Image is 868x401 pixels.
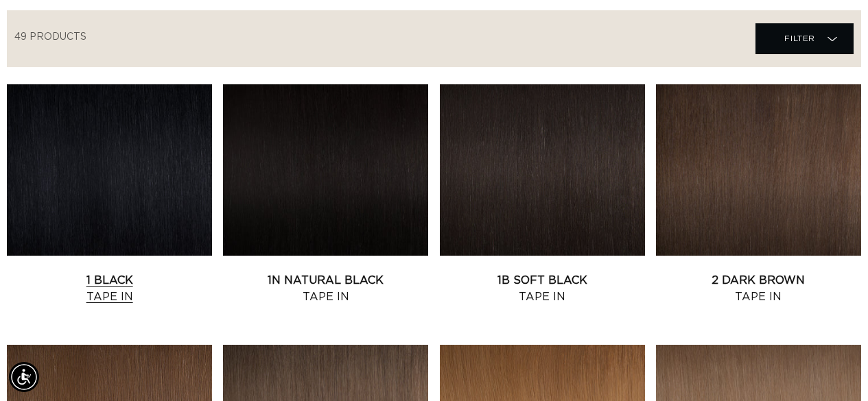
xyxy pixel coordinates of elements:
summary: Filter [755,23,854,54]
iframe: Chat Widget [799,335,868,401]
span: 49 products [14,32,86,42]
a: 2 Dark Brown Tape In [656,272,861,305]
span: Filter [784,25,815,51]
div: Accessibility Menu [9,362,39,392]
a: 1 Black Tape In [7,272,212,305]
a: 1N Natural Black Tape In [223,272,428,305]
a: 1B Soft Black Tape In [440,272,645,305]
